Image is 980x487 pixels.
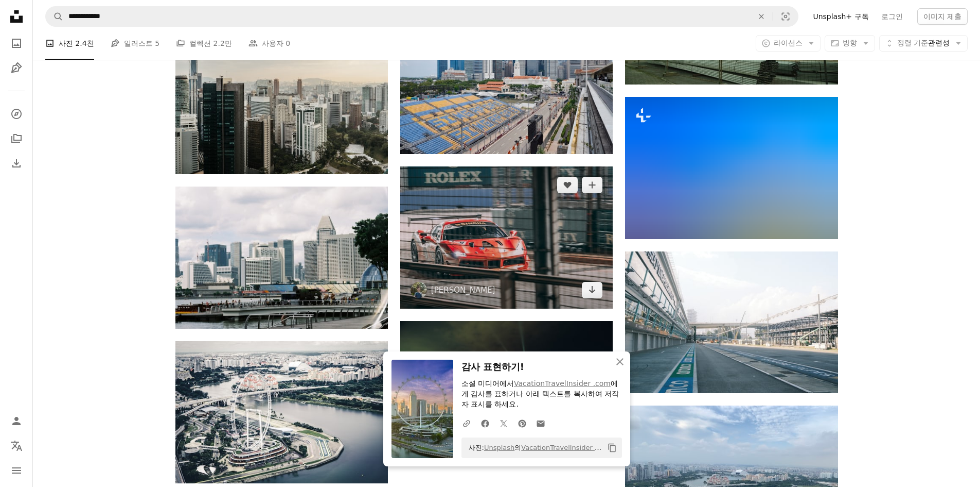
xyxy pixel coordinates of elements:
[400,233,613,242] a: 도로를 여행하는 빨간 페라리 고급 자동차
[494,413,513,433] a: Twitter에 공유
[843,39,857,47] span: 방향
[175,408,388,417] a: 도시의 관람차 조감도
[807,8,875,25] a: Unsplash+ 구독
[400,166,613,308] img: 도로를 여행하는 빨간 페라리 고급 자동차
[6,128,27,149] a: 컬렉션
[582,177,602,193] button: 컬렉션에 추가
[476,413,494,433] a: Facebook에 공유
[175,32,388,174] img: 고층 빌딩이 있는 도시의 모습
[521,444,611,451] a: VacationTravelInsider .com
[6,33,27,54] a: 사진
[531,413,550,433] a: 이메일로 공유에 공유
[176,27,232,60] a: 컬렉션 2.2만
[45,6,798,27] form: 사이트 전체에서 이미지 찾기
[6,411,27,431] a: 로그인 / 가입
[461,360,622,375] h3: 감사 표현하기!
[825,35,875,52] button: 방향
[431,285,495,295] a: [PERSON_NAME]
[756,35,821,52] button: 라이선스
[175,253,388,262] a: 강이 있는 도시의 스카이라인
[6,435,27,456] button: 언어
[111,27,159,60] a: 일러스트 5
[879,35,968,52] button: 정렬 기준관련성
[175,341,388,483] img: 도시의 관람차 조감도
[46,7,63,26] button: Unsplash 검색
[411,282,427,298] img: Shawn의 프로필로 이동
[557,177,578,193] button: 좋아요
[582,282,602,298] a: 다운로드
[400,321,613,441] img: 큰 건물이 있는 도시의 야경
[625,163,838,172] a: 저녁에는 싱가포르 비즈니스 지구의 스카이라인이 펼쳐집니다. 마리나 베이, 싱가포르.
[461,379,622,410] p: 소셜 미디어에서 에게 감사를 표하거나 아래 텍스트를 복사하여 저작자 표시를 하세요.
[248,27,290,60] a: 사용자 0
[464,440,603,456] span: 사진: 의
[6,58,27,78] a: 일러스트
[917,8,968,25] button: 이미지 제출
[400,70,613,79] a: 옥상에서 바라본 도시 풍경
[155,38,159,49] span: 5
[175,187,388,329] img: 강이 있는 도시의 스카이라인
[6,6,27,29] a: 홈 — Unsplash
[484,444,514,451] a: Unsplash
[6,153,27,174] a: 다운로드 내역
[773,7,798,26] button: 시각적 검색
[897,38,950,48] span: 관련성
[625,97,838,239] img: 저녁에는 싱가포르 비즈니스 지구의 스카이라인이 펼쳐집니다. 마리나 베이, 싱가포르.
[6,460,27,481] button: 메뉴
[514,379,611,388] a: VacationTravelInsider .com
[286,38,290,49] span: 0
[513,413,531,433] a: Pinterest에 공유
[774,39,803,47] span: 라이선스
[897,39,928,47] span: 정렬 기준
[625,317,838,327] a: 옆에 표지판이 있는 도로
[6,104,27,124] a: 탐색
[175,98,388,108] a: 고층 빌딩이 있는 도시의 모습
[603,439,621,457] button: 클립보드에 복사하기
[625,251,838,393] img: 옆에 표지판이 있는 도로
[213,38,232,49] span: 2.2만
[750,7,773,26] button: 삭제
[875,8,909,25] a: 로그인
